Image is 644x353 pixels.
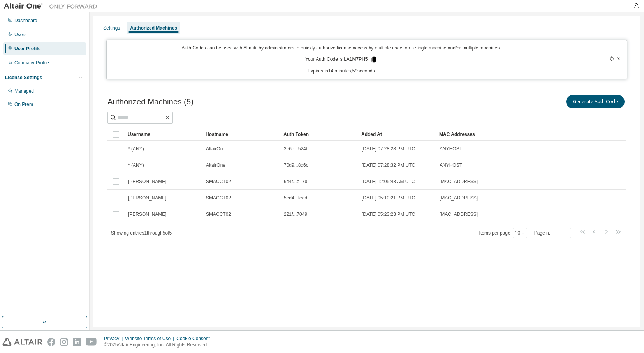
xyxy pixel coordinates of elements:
[284,211,307,217] span: 221f...7049
[206,146,225,152] span: AltairOne
[128,162,144,168] span: * (ANY)
[14,46,40,52] div: User Profile
[362,178,415,185] span: [DATE] 12:05:48 AM UTC
[111,230,172,236] span: Showing entries 1 through 5 of 5
[47,338,55,346] img: facebook.svg
[440,162,462,168] span: ANYHOST
[362,162,415,168] span: [DATE] 07:28:32 PM UTC
[128,195,167,201] span: [PERSON_NAME]
[73,338,81,346] img: linkedin.svg
[130,25,177,31] div: Authorized Machines
[362,146,415,152] span: [DATE] 07:28:28 PM UTC
[125,335,176,342] div: Website Terms of Use
[479,228,527,238] span: Items per page
[4,2,101,10] img: Altair One
[104,335,125,342] div: Privacy
[128,178,167,185] span: [PERSON_NAME]
[14,101,33,108] div: On Prem
[440,178,478,185] span: [MAC_ADDRESS]
[128,211,167,217] span: [PERSON_NAME]
[206,211,231,217] span: SMACCT02
[128,128,199,141] div: Username
[206,195,231,201] span: SMACCT02
[206,162,225,168] span: AltairOne
[107,97,194,106] span: Authorized Machines (5)
[14,18,37,24] div: Dashboard
[111,45,571,51] p: Auth Codes can be used with Almutil by administrators to quickly authorize license access by mult...
[176,335,214,342] div: Cookie Consent
[284,162,308,168] span: 70d9...8d6c
[128,146,144,152] span: * (ANY)
[284,146,308,152] span: 2e6e...524b
[104,342,215,348] p: © 2025 Altair Engineering, Inc. All Rights Reserved.
[439,128,544,141] div: MAC Addresses
[440,211,478,217] span: [MAC_ADDRESS]
[566,95,625,108] button: Generate Auth Code
[515,230,525,236] button: 10
[2,338,42,346] img: altair_logo.svg
[206,128,277,141] div: Hostname
[86,338,97,346] img: youtube.svg
[284,178,307,185] span: 6e4f...e17b
[361,128,433,141] div: Added At
[362,195,415,201] span: [DATE] 05:10:21 PM UTC
[534,228,571,238] span: Page n.
[60,338,68,346] img: instagram.svg
[305,56,377,63] p: Your Auth Code is: LA1M7PH5
[440,195,478,201] span: [MAC_ADDRESS]
[103,25,120,31] div: Settings
[284,195,307,201] span: 5ed4...fedd
[111,68,571,74] p: Expires in 14 minutes, 59 seconds
[440,146,462,152] span: ANYHOST
[14,32,26,38] div: Users
[5,74,42,81] div: License Settings
[14,88,34,94] div: Managed
[283,128,355,141] div: Auth Token
[14,60,49,66] div: Company Profile
[362,211,415,217] span: [DATE] 05:23:23 PM UTC
[206,178,231,185] span: SMACCT02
